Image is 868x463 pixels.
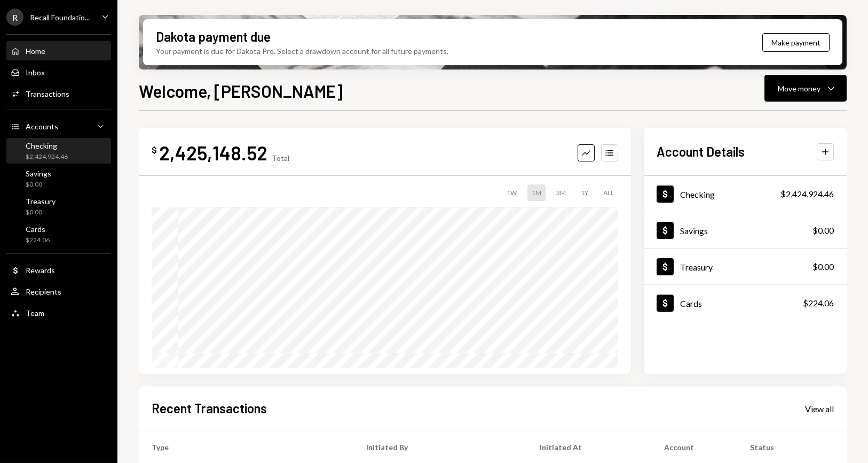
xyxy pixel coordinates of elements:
div: 2,425,148.52 [159,141,267,165]
div: Total [272,153,289,163]
div: ALL [599,184,618,201]
div: $0.00 [812,260,834,273]
div: 1M [527,184,546,201]
div: $ [152,145,157,156]
div: Cards [680,298,702,308]
div: 1W [502,184,521,201]
div: Dakota payment due [156,28,271,45]
div: Savings [680,226,708,236]
div: Treasury [680,262,713,272]
a: Transactions [6,84,111,103]
div: Savings [26,169,51,178]
div: Recall Foundatio... [30,13,90,22]
div: 1Y [577,184,593,201]
div: Home [26,47,45,56]
a: Treasury$0.00 [6,194,111,219]
div: $0.00 [26,180,51,189]
div: Checking [680,189,715,199]
div: Transactions [26,89,69,98]
div: 3M [552,184,570,201]
a: View all [805,403,834,414]
div: R [6,9,23,26]
h2: Recent Transactions [152,399,267,417]
a: Accounts [6,117,111,136]
h2: Account Details [657,143,745,160]
a: Recipients [6,282,111,301]
a: Cards$224.06 [644,285,847,321]
div: $224.06 [26,236,50,245]
div: Cards [26,225,50,234]
div: View all [805,404,834,414]
div: Rewards [26,266,55,275]
a: Savings$0.00 [6,166,111,191]
a: Inbox [6,63,111,82]
div: Checking [26,141,68,150]
h1: Welcome, [PERSON_NAME] [139,80,343,102]
div: Accounts [26,122,58,131]
a: Savings$0.00 [644,212,847,248]
div: $0.00 [26,208,56,217]
a: Home [6,41,111,60]
a: Rewards [6,260,111,280]
div: Move money [778,83,820,94]
div: $224.06 [803,297,834,310]
div: $2,424,924.46 [26,152,68,161]
a: Checking$2,424,924.46 [6,138,111,164]
div: Inbox [26,68,45,77]
a: Treasury$0.00 [644,249,847,284]
div: Team [26,308,44,318]
button: Move money [764,75,847,102]
a: Cards$224.06 [6,221,111,247]
a: Checking$2,424,924.46 [644,176,847,212]
div: $0.00 [812,224,834,237]
div: Treasury [26,197,56,206]
div: $2,424,924.46 [780,188,834,200]
div: Recipients [26,287,61,296]
a: Team [6,303,111,322]
button: Make payment [762,33,830,52]
div: Your payment is due for Dakota Pro. Select a drawdown account for all future payments. [156,45,448,57]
